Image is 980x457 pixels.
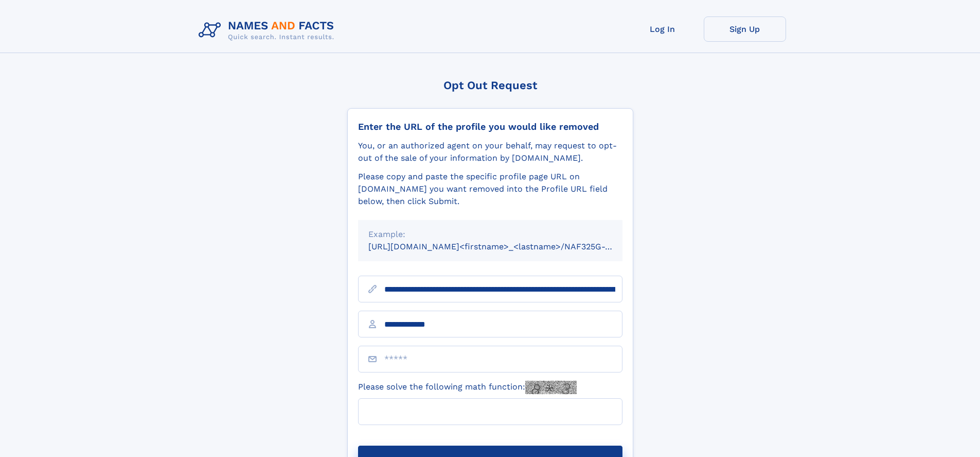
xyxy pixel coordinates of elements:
div: Example: [368,228,612,241]
div: You, or an authorized agent on your behalf, may request to opt-out of the sale of your informatio... [358,140,622,164]
div: Enter the URL of the profile you would like removed [358,121,622,132]
div: Please copy and paste the specific profile page URL on [DOMAIN_NAME] you want removed into the Pr... [358,171,622,208]
a: Log In [621,16,704,42]
a: Sign Up [704,16,786,42]
label: Please solve the following math function: [358,381,577,394]
small: [URL][DOMAIN_NAME]<firstname>_<lastname>/NAF325G-xxxxxxxx [368,242,642,251]
div: Opt Out Request [347,79,633,92]
img: Logo Names and Facts [194,16,343,44]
